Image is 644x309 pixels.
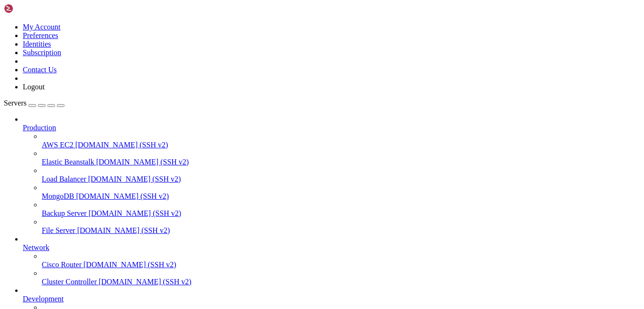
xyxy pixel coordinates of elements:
span: AWS EC2 [42,141,74,149]
span: Production [23,124,56,132]
span: [DOMAIN_NAME] (SSH v2) [83,261,176,269]
span: [DOMAIN_NAME] (SSH v2) [99,278,192,286]
span: [DOMAIN_NAME] (SSH v2) [77,226,170,234]
li: AWS EC2 [DOMAIN_NAME] (SSH v2) [42,132,640,149]
li: Network [23,235,640,286]
span: Load Balancer [42,175,86,183]
span: [DOMAIN_NAME] (SSH v2) [75,141,168,149]
span: [DOMAIN_NAME] (SSH v2) [88,175,181,183]
li: Cluster Controller [DOMAIN_NAME] (SSH v2) [42,269,640,286]
li: Load Balancer [DOMAIN_NAME] (SSH v2) [42,166,640,183]
span: File Server [42,226,75,234]
a: File Server [DOMAIN_NAME] (SSH v2) [42,226,640,235]
a: My Account [23,23,61,31]
a: Preferences [23,31,58,39]
a: Elastic Beanstalk [DOMAIN_NAME] (SSH v2) [42,158,640,166]
span: MongoDB [42,192,74,200]
a: Identities [23,40,51,48]
span: [DOMAIN_NAME] (SSH v2) [89,209,182,217]
span: Cisco Router [42,261,82,269]
li: Elastic Beanstalk [DOMAIN_NAME] (SSH v2) [42,149,640,166]
li: Cisco Router [DOMAIN_NAME] (SSH v2) [42,252,640,269]
a: Servers [4,99,64,107]
li: Backup Server [DOMAIN_NAME] (SSH v2) [42,201,640,218]
img: Shellngn [4,4,58,13]
a: Cisco Router [DOMAIN_NAME] (SSH v2) [42,261,640,269]
span: Backup Server [42,209,87,217]
li: File Server [DOMAIN_NAME] (SSH v2) [42,218,640,235]
span: Elastic Beanstalk [42,158,94,166]
a: Load Balancer [DOMAIN_NAME] (SSH v2) [42,175,640,183]
a: MongoDB [DOMAIN_NAME] (SSH v2) [42,192,640,201]
a: Development [23,295,640,303]
a: Backup Server [DOMAIN_NAME] (SSH v2) [42,209,640,218]
li: Production [23,115,640,235]
span: Network [23,243,49,251]
a: Production [23,124,640,132]
span: [DOMAIN_NAME] (SSH v2) [76,192,169,200]
a: Cluster Controller [DOMAIN_NAME] (SSH v2) [42,278,640,286]
a: Subscription [23,48,61,57]
span: Development [23,295,64,303]
span: [DOMAIN_NAME] (SSH v2) [96,158,189,166]
a: Logout [23,83,45,91]
a: Network [23,243,640,252]
li: MongoDB [DOMAIN_NAME] (SSH v2) [42,183,640,201]
a: AWS EC2 [DOMAIN_NAME] (SSH v2) [42,141,640,149]
span: Cluster Controller [42,278,97,286]
a: Contact Us [23,66,57,74]
span: Servers [4,99,27,107]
